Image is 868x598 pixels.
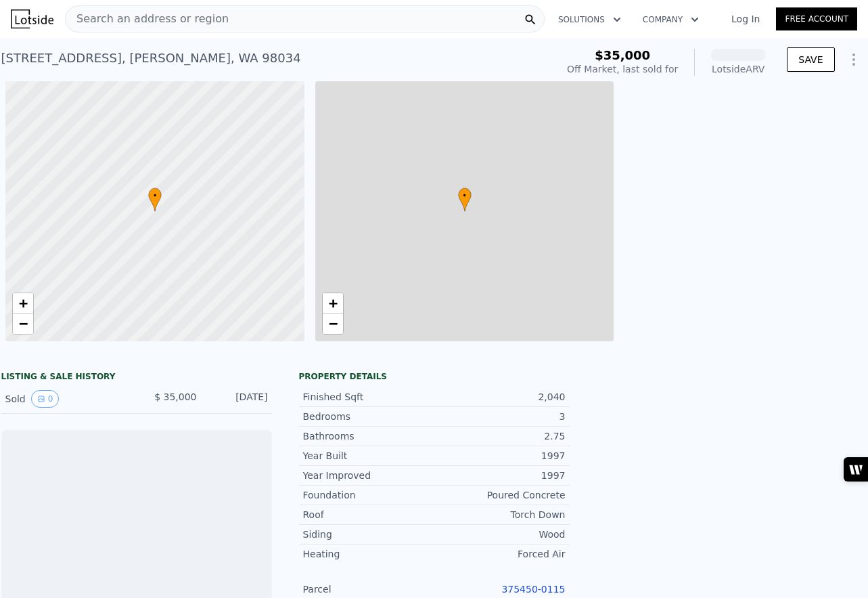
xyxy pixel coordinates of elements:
button: View historical data [31,390,60,408]
div: Year Improved [303,469,434,482]
div: Property details [299,371,570,382]
div: Heating [303,547,434,561]
a: Zoom out [13,314,33,334]
div: • [458,188,472,211]
div: Foundation [303,488,434,502]
span: − [19,315,28,332]
div: 2.75 [434,429,566,443]
div: • [148,188,162,211]
a: Log In [715,12,776,26]
span: Search an address or region [66,11,229,27]
span: + [19,295,28,312]
div: Poured Concrete [434,488,566,502]
div: Roof [303,508,434,521]
a: Free Account [776,7,857,30]
button: Solutions [547,7,632,32]
button: Show Options [840,46,867,73]
img: Lotside [11,9,53,28]
div: Sold [5,390,126,408]
span: $ 35,000 [154,391,196,402]
div: [DATE] [208,390,268,408]
span: + [328,295,337,312]
div: Parcel [303,582,434,596]
div: Wood [434,528,566,541]
div: Bathrooms [303,429,434,443]
div: Lotside ARV [711,62,765,76]
div: Forced Air [434,547,566,561]
div: 1997 [434,449,566,463]
div: Bedrooms [303,410,434,423]
span: $35,000 [595,48,650,62]
div: Torch Down [434,508,566,521]
span: − [328,315,337,332]
div: 2,040 [434,390,566,404]
a: Zoom in [323,293,343,314]
button: Company [632,7,710,32]
span: • [458,190,472,202]
div: 3 [434,410,566,423]
button: SAVE [787,47,834,72]
a: 375450-0115 [501,584,565,595]
div: Off Market, last sold for [567,62,678,76]
a: Zoom out [323,314,343,334]
div: Finished Sqft [303,390,434,404]
div: [STREET_ADDRESS] , [PERSON_NAME] , WA 98034 [1,49,301,68]
span: • [148,190,162,202]
div: 1997 [434,469,566,482]
div: Siding [303,528,434,541]
div: LISTING & SALE HISTORY [1,371,272,385]
a: Zoom in [13,293,33,314]
div: Year Built [303,449,434,463]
